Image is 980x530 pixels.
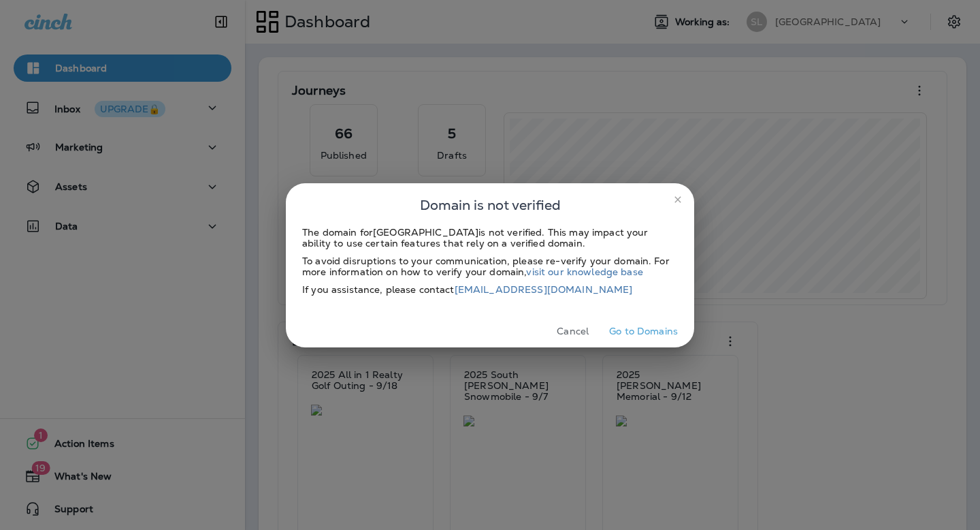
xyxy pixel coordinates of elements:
button: close [667,189,689,211]
div: To avoid disruptions to your communication, please re-verify your domain. For more information on... [302,255,678,277]
button: Go to Domains [604,321,683,342]
a: visit our knowledge base [526,266,642,278]
span: Domain is not verified [420,194,561,216]
div: If you assistance, please contact [302,284,678,295]
button: Cancel [547,321,598,342]
a: [EMAIL_ADDRESS][DOMAIN_NAME] [455,283,633,296]
div: The domain for [GEOGRAPHIC_DATA] is not verified. This may impact your ability to use certain fea... [302,227,678,249]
